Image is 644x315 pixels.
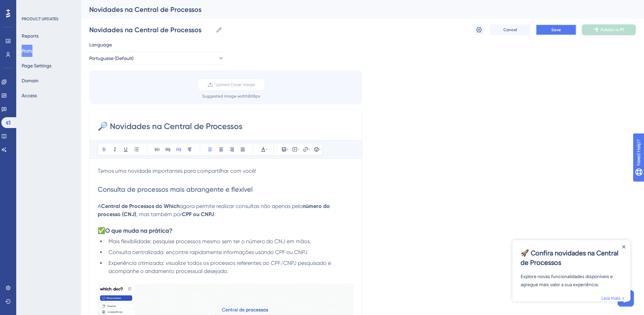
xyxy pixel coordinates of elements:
span: Experiência otimizada: visualize todos os processos referentes ao CPF/CNPJ pesquisado e acompanhe... [109,260,332,274]
button: Access [22,89,37,102]
span: A [98,203,101,209]
input: Post Title [98,121,354,132]
button: Publish in PT [582,24,636,35]
img: launcher-image-alternative-text [4,4,16,16]
button: Save [536,24,576,35]
span: , mas também por [136,211,182,217]
div: Novidades na Central de Processos [89,5,619,14]
span: Consulta centralizada: encontre rapidamente informações usando CPF ou CNPJ. [109,249,309,255]
span: . [214,211,215,217]
strong: ✅O que muda na prática? [98,227,172,234]
span: Language [89,41,112,49]
span: Temos uma novidade importantes para compartilhar com você! [98,168,256,174]
span: Cancel [503,27,517,33]
button: Open AI Assistant Launcher [2,2,18,18]
a: Leia mais > [89,55,113,63]
span: agora permite realizar consultas não apenas pelo [180,203,303,209]
input: Post Name [89,25,213,35]
button: Portuguese (Default) [89,51,224,65]
button: Reports [22,30,39,42]
span: Publish in PT [601,27,624,33]
span: Portuguese (Default) [89,54,134,62]
button: Domain [22,75,39,87]
strong: Central de Processos do Which [101,203,180,209]
div: Suggested image width 808 px [202,93,260,99]
button: Posts [22,45,32,57]
iframe: UserGuiding Product Updates Slide Out [512,240,630,301]
span: Consulta de processos mais abrangente e flexível [98,185,253,193]
span: Need Help? [16,2,42,10]
strong: CPF ou CNPJ [182,211,214,217]
span: Upload Cover Image [216,82,255,87]
span: Save [551,27,561,33]
div: PRODUCT UPDATES [22,16,58,22]
button: Cancel [490,24,530,35]
span: Mais flexibilidade: pesquise processos mesmo sem ter o número do CNJ em mãos. [109,238,311,245]
button: Page Settings [22,60,51,72]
